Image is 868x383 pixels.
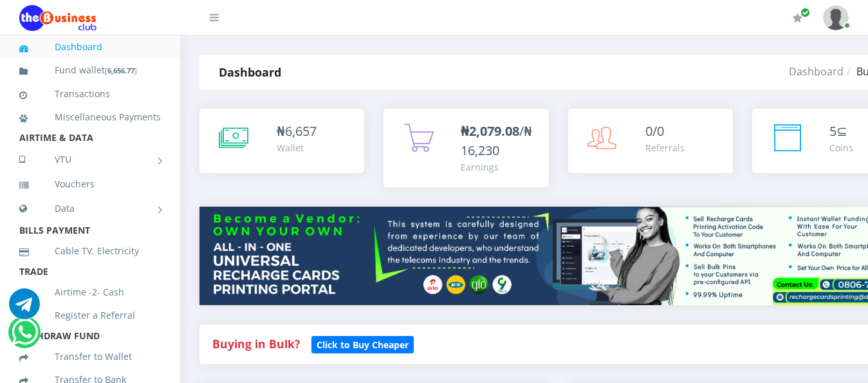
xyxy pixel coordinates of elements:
[285,122,317,140] span: 6,657
[19,144,161,176] a: VTU
[461,122,532,159] span: /₦16,230
[9,298,40,319] a: Chat for support
[19,342,161,371] a: Transfer to Wallet
[105,66,137,75] small: [ ]
[789,64,844,79] a: Dashboard
[645,141,685,154] div: Referrals
[311,336,414,351] a: Click to Buy Cheaper
[829,122,836,140] span: 5
[12,326,38,348] a: Chat for support
[19,79,161,109] a: Transactions
[461,122,519,140] b: ₦2,079.08
[645,122,664,140] span: 0/0
[800,8,810,17] span: Renew/Upgrade Subscription
[19,55,161,86] a: Fund wallet[6,656.77]
[199,109,364,173] a: ₦6,657 Wallet
[219,64,281,80] strong: Dashboard
[277,122,317,141] div: ₦
[19,169,161,199] a: Vouchers
[383,109,548,187] a: ₦2,079.08/₦16,230 Earnings
[19,277,161,307] a: Airtime -2- Cash
[19,32,161,62] a: Dashboard
[212,336,300,351] strong: Buying in Bulk?
[19,236,161,266] a: Cable TV, Electricity
[317,339,409,351] b: Click to Buy Cheaper
[829,141,853,154] div: Coins
[568,109,733,173] a: 0/0 Referrals
[107,66,134,75] b: 6,656.77
[19,5,97,31] img: Logo
[461,160,535,174] div: Earnings
[19,301,161,330] a: Register a Referral
[277,141,317,154] div: Wallet
[823,5,849,30] img: User
[829,122,853,141] div: ⊆
[19,102,161,132] a: Miscellaneous Payments
[19,192,161,225] a: Data
[793,13,802,23] i: Renew/Upgrade Subscription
